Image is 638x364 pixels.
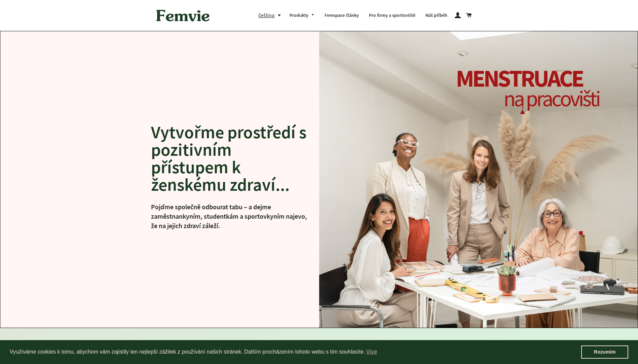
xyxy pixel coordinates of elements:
h2: Vytvořme prostředí s pozitivním přístupem k ženskému zdraví... [151,123,309,193]
p: Pojďme společně odbourat tabu – a dejme zaměstnankyním, studentkám a sportovkyním najevo, že na ... [151,202,309,230]
a: Produkty [285,7,320,24]
a: learn more about cookies [365,347,378,357]
a: Pro firmy a sportoviště [364,7,420,24]
button: čeština [258,11,285,20]
span: Využíváme cookies k tomu, abychom vám zajistily ten nejlepší zážitek z používání našich stránek. ... [10,347,581,357]
img: Femvie [153,5,213,26]
a: Femspace články [320,7,364,24]
a: dismiss cookie message [581,345,628,359]
a: Náš příběh [420,7,452,24]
